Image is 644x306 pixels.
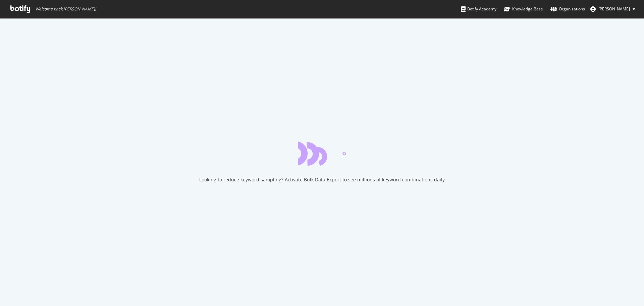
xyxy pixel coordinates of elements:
[504,6,543,12] div: Knowledge Base
[585,4,641,14] button: [PERSON_NAME]
[199,176,445,183] div: Looking to reduce keyword sampling? Activate Bulk Data Export to see millions of keyword combinat...
[35,6,96,12] span: Welcome back, [PERSON_NAME] !
[550,6,585,12] div: Organizations
[461,6,496,12] div: Botify Academy
[598,6,630,12] span: Thomas Ashworth
[298,141,346,166] div: animation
